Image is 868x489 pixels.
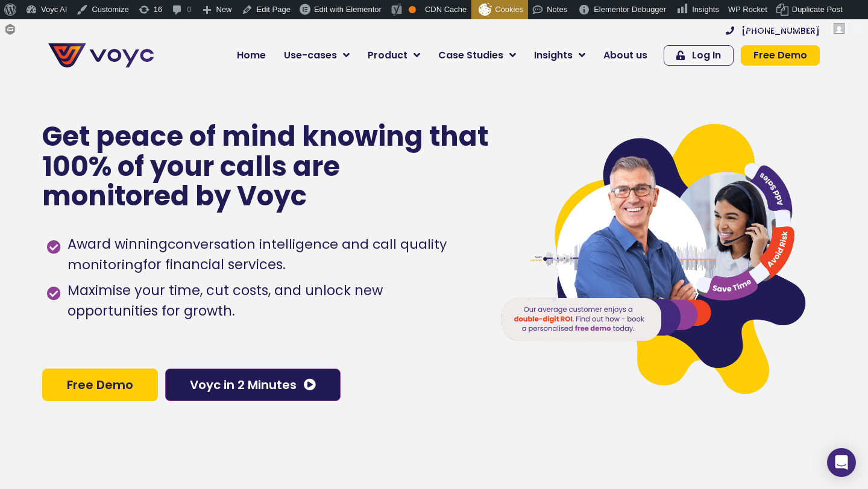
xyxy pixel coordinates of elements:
span: Maximise your time, cut costs, and unlock new opportunities for growth. [64,281,476,322]
span: Voyc in 2 Minutes [190,379,297,391]
span: [PERSON_NAME] [766,24,830,33]
a: About us [594,43,656,67]
img: voyc-full-logo [48,43,154,67]
div: OK [409,6,416,13]
a: Product [359,43,429,67]
span: Product [368,48,407,63]
a: Free Demo [42,369,158,401]
a: Voyc in 2 Minutes [165,369,341,401]
span: Use-cases [284,48,337,63]
span: About us [603,48,647,63]
h1: conversation intelligence and call quality monitoring [68,235,447,274]
span: Award winning for financial services. [64,234,476,275]
a: [PHONE_NUMBER] [726,26,820,35]
span: Insights [534,48,573,63]
span: Log In [692,51,721,60]
a: Free Demo [741,45,820,66]
a: Case Studies [429,43,525,67]
a: Use-cases [275,43,359,67]
a: Log In [664,45,734,66]
span: Case Studies [438,48,503,63]
span: Free Demo [753,51,807,60]
span: Free Demo [67,379,133,391]
a: Home [228,43,275,67]
span: Home [237,48,266,63]
span: Forms [20,19,42,39]
a: Howdy, [736,19,849,39]
a: Insights [525,43,594,67]
p: Get peace of mind knowing that 100% of your calls are monitored by Voyc [42,122,490,211]
span: Edit with Elementor [314,5,382,14]
div: Open Intercom Messenger [827,448,856,477]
